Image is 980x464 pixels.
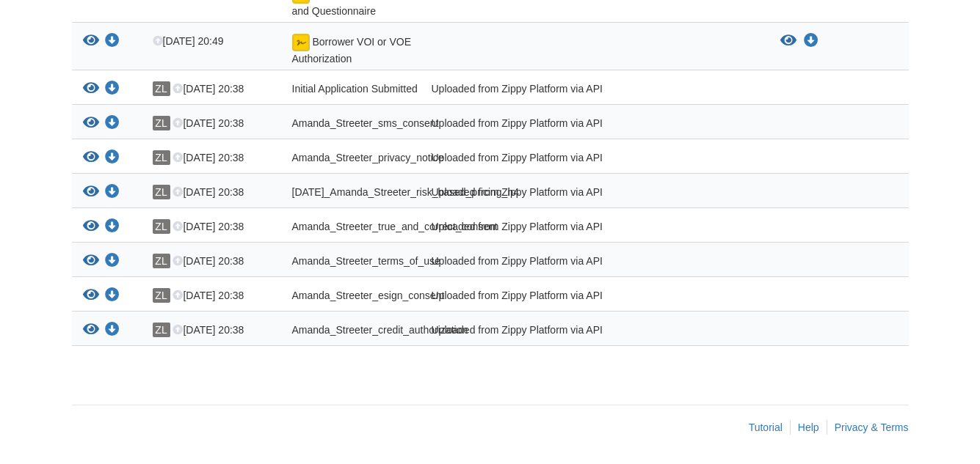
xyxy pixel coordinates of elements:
[798,421,819,433] a: Help
[83,288,99,303] button: View Amanda_Streeter_esign_consent
[153,254,170,268] span: ZL
[780,34,796,48] button: View Borrower VOI or VOE Authorization
[153,116,170,130] span: ZL
[292,324,468,336] span: Amanda_Streeter_credit_authorization
[105,36,120,48] a: Download Borrower VOI or VOE Authorization
[173,117,244,129] span: [DATE] 20:38
[105,84,120,95] a: Download Initial Application Submitted
[173,152,244,163] span: [DATE] 20:38
[421,219,769,238] div: Uploaded from Zippy Platform via API
[153,81,170,96] span: ZL
[292,255,440,267] span: Amanda_Streeter_terms_of_use
[835,421,909,433] a: Privacy & Terms
[83,116,99,131] button: View Amanda_Streeter_sms_consent
[153,185,170,199] span: ZL
[421,116,769,135] div: Uploaded from Zippy Platform via API
[105,118,120,130] a: Download Amanda_Streeter_sms_consent
[83,150,99,166] button: View Amanda_Streeter_privacy_notice
[292,221,498,232] span: Amanda_Streeter_true_and_correct_consent
[105,290,120,302] a: Download Amanda_Streeter_esign_consent
[173,290,244,301] span: [DATE] 20:38
[292,186,519,198] span: [DATE]_Amanda_Streeter_risk_based_pricing_h4
[292,34,310,51] img: Document fully signed
[292,152,444,163] span: Amanda_Streeter_privacy_notice
[105,152,120,164] a: Download Amanda_Streeter_privacy_notice
[153,150,170,165] span: ZL
[83,219,99,235] button: View Amanda_Streeter_true_and_correct_consent
[105,325,120,336] a: Download Amanda_Streeter_credit_authorization
[421,150,769,169] div: Uploaded from Zippy Platform via API
[173,255,244,267] span: [DATE] 20:38
[83,254,99,269] button: View Amanda_Streeter_terms_of_use
[804,35,819,47] a: Download Borrower VOI or VOE Authorization
[292,36,411,65] span: Borrower VOI or VOE Authorization
[83,34,99,49] button: View Borrower VOI or VOE Authorization
[153,288,170,303] span: ZL
[292,290,445,301] span: Amanda_Streeter_esign_consent
[173,221,244,232] span: [DATE] 20:38
[292,83,418,95] span: Initial Application Submitted
[83,185,99,200] button: View 09-24-2025_Amanda_Streeter_risk_based_pricing_h4
[292,117,439,129] span: Amanda_Streeter_sms_consent
[173,324,244,336] span: [DATE] 20:38
[421,81,769,100] div: Uploaded from Zippy Platform via API
[421,254,769,273] div: Uploaded from Zippy Platform via API
[421,185,769,204] div: Uploaded from Zippy Platform via API
[105,187,120,199] a: Download 09-24-2025_Amanda_Streeter_risk_based_pricing_h4
[421,323,769,342] div: Uploaded from Zippy Platform via API
[173,83,244,95] span: [DATE] 20:38
[153,323,170,337] span: ZL
[173,186,244,198] span: [DATE] 20:38
[105,256,120,268] a: Download Amanda_Streeter_terms_of_use
[83,81,99,97] button: View Initial Application Submitted
[83,323,99,338] button: View Amanda_Streeter_credit_authorization
[105,221,120,233] a: Download Amanda_Streeter_true_and_correct_consent
[749,421,783,433] a: Tutorial
[153,35,224,47] span: [DATE] 20:49
[421,288,769,307] div: Uploaded from Zippy Platform via API
[153,219,170,234] span: ZL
